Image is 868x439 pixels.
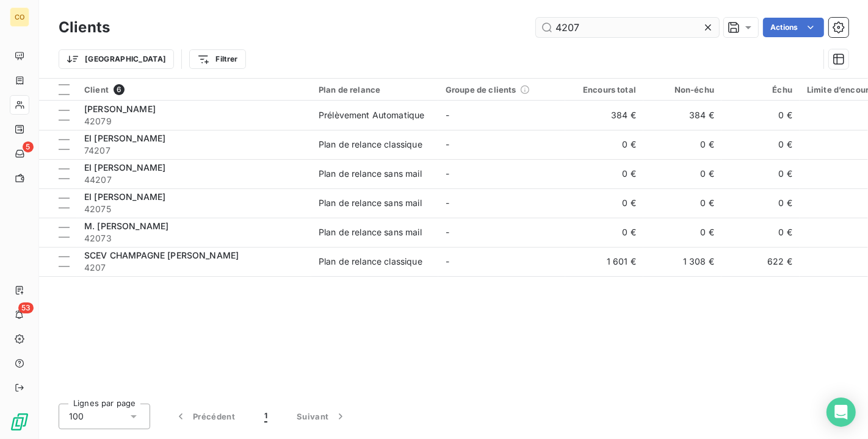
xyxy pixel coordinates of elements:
td: 0 € [643,218,722,247]
span: - [446,110,449,120]
td: 0 € [722,130,800,159]
button: Précédent [160,404,250,429]
div: Open Intercom Messenger [826,398,856,427]
span: 42075 [84,203,304,215]
td: 384 € [565,101,643,130]
td: 0 € [565,188,643,218]
div: Plan de relance classique [319,138,422,151]
span: - [446,256,449,266]
span: 6 [114,84,125,95]
td: 0 € [722,159,800,188]
div: Non-échu [651,85,714,95]
button: Suivant [282,404,361,429]
div: Plan de relance classique [319,255,422,268]
img: Logo LeanPay [10,412,29,432]
span: M. [PERSON_NAME] [84,221,168,231]
span: - [446,198,449,208]
td: 0 € [565,159,643,188]
span: 74207 [84,145,304,157]
td: 0 € [643,188,722,218]
span: - [446,139,449,149]
div: Plan de relance [319,85,431,95]
span: 5 [23,141,34,152]
div: Échu [729,85,792,95]
span: Groupe de clients [446,85,516,95]
input: Rechercher [536,18,719,37]
button: Filtrer [189,49,245,69]
span: Client [84,85,109,95]
span: [PERSON_NAME] [84,104,156,114]
span: 1 [264,410,267,423]
span: - [446,168,449,179]
a: 5 [10,144,29,163]
div: Plan de relance sans mail [319,168,422,180]
td: 622 € [722,247,800,276]
button: 1 [250,404,282,429]
div: Prélèvement Automatique [319,109,424,121]
div: Encours total [573,85,636,95]
span: SCEV CHAMPAGNE [PERSON_NAME] [84,250,239,260]
button: Actions [763,18,824,37]
td: 1 601 € [565,247,643,276]
button: [GEOGRAPHIC_DATA] [59,49,174,69]
td: 0 € [722,188,800,218]
span: - [446,227,449,237]
span: 100 [69,410,84,423]
span: 42073 [84,232,304,244]
td: 0 € [643,130,722,159]
span: EI [PERSON_NAME] [84,191,165,202]
span: 53 [18,302,34,313]
td: 384 € [643,101,722,130]
span: EI [PERSON_NAME] [84,133,165,143]
div: Plan de relance sans mail [319,226,422,238]
span: 4207 [84,262,304,274]
span: EI [PERSON_NAME] [84,162,165,173]
td: 0 € [722,101,800,130]
h3: Clients [59,16,110,38]
span: 42079 [84,115,304,127]
td: 0 € [643,159,722,188]
td: 0 € [722,218,800,247]
span: 44207 [84,174,304,186]
div: CO [10,7,29,27]
td: 1 308 € [643,247,722,276]
td: 0 € [565,130,643,159]
td: 0 € [565,218,643,247]
div: Plan de relance sans mail [319,197,422,209]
